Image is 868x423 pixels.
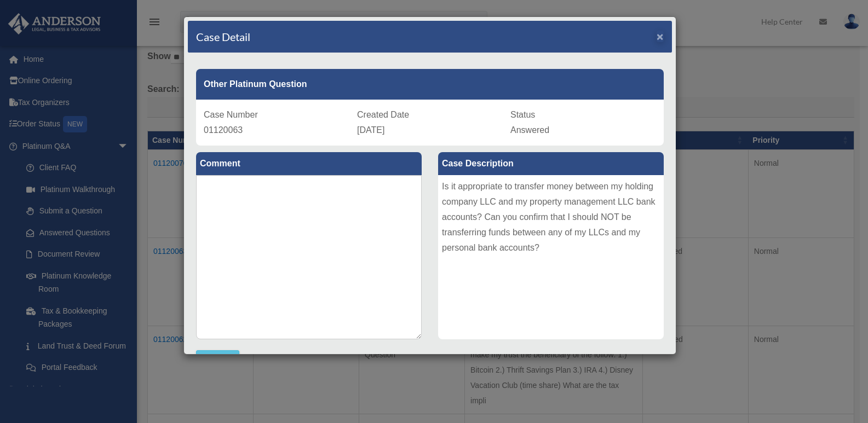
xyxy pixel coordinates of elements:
[196,350,239,367] button: Comment
[510,110,535,119] span: Status
[657,31,664,42] button: Close
[438,175,664,339] div: Is it appropriate to transfer money between my holding company LLC and my property management LLC...
[357,110,409,119] span: Created Date
[196,29,250,44] h4: Case Detail
[204,110,258,119] span: Case Number
[657,30,664,43] span: ×
[196,152,422,175] label: Comment
[357,125,384,135] span: [DATE]
[438,152,664,175] label: Case Description
[510,125,549,135] span: Answered
[196,69,664,100] div: Other Platinum Question
[204,125,243,135] span: 01120063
